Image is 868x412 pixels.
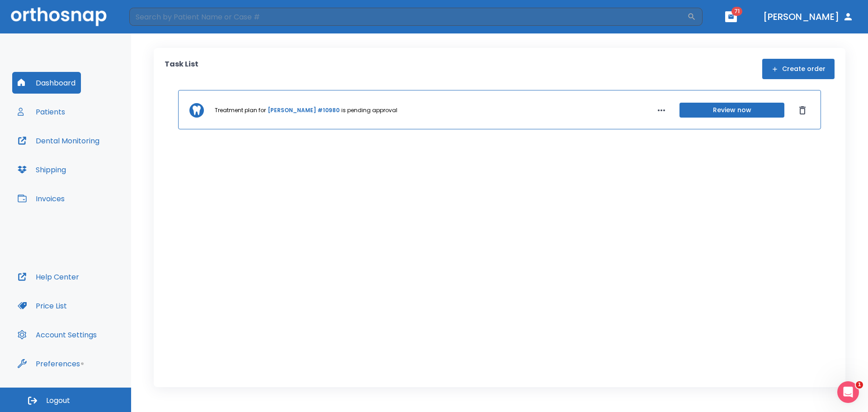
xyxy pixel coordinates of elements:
[268,106,340,114] a: [PERSON_NAME] #10980
[215,106,266,114] p: Treatment plan for
[856,381,863,388] span: 1
[731,7,742,16] span: 71
[12,188,70,209] button: Invoices
[795,103,810,118] button: Dismiss
[11,7,107,26] img: Orthosnap
[12,72,81,94] button: Dashboard
[46,396,70,406] span: Logout
[129,8,687,26] input: Search by Patient Name or Case #
[12,353,85,374] button: Preferences
[78,360,86,368] div: Tooltip anchor
[12,101,71,123] button: Patients
[762,59,835,79] button: Create order
[12,130,105,152] button: Dental Monitoring
[12,159,71,180] button: Shipping
[12,266,85,288] button: Help Center
[759,9,857,25] button: [PERSON_NAME]
[12,295,72,317] button: Price List
[837,381,859,403] iframe: Intercom live chat
[341,106,397,114] p: is pending approval
[12,324,102,346] button: Account Settings
[679,103,784,118] button: Review now
[165,59,198,79] p: Task List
